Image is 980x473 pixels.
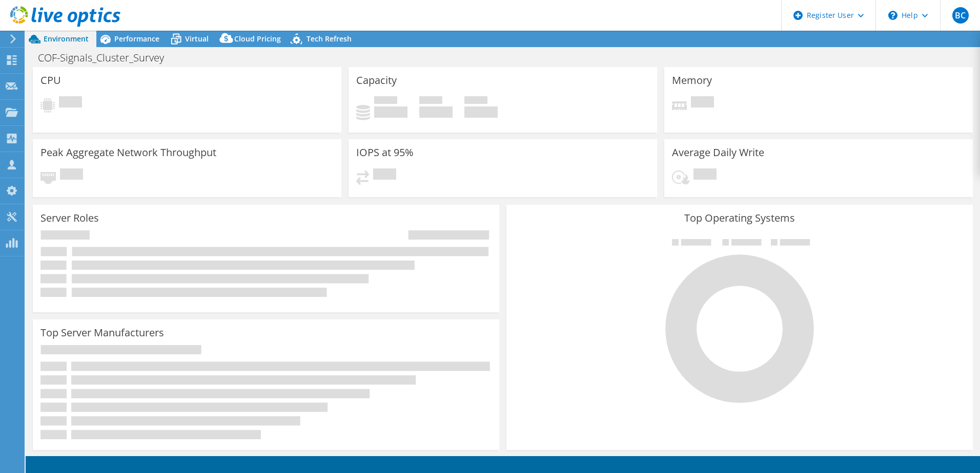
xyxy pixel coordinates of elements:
span: Virtual [185,34,209,44]
span: Free [419,96,442,106]
svg: \n [888,11,897,20]
span: BC [952,7,969,24]
span: Tech Refresh [307,34,352,44]
span: Cloud Pricing [234,34,281,44]
span: Pending [691,96,714,110]
h3: CPU [40,75,61,86]
h3: Top Server Manufacturers [40,327,164,338]
h3: Peak Aggregate Network Throughput [40,147,216,158]
span: Total [464,96,487,106]
span: Pending [59,96,82,110]
span: Pending [60,168,83,182]
h3: Average Daily Write [672,147,764,158]
h1: COF-Signals_Cluster_Survey [33,52,180,63]
h3: IOPS at 95% [356,147,414,158]
h3: Memory [672,75,712,86]
h4: 0 GiB [464,106,498,118]
h4: 0 GiB [419,106,453,118]
h3: Top Operating Systems [514,212,965,224]
span: Used [374,96,397,106]
h3: Capacity [356,75,397,86]
h3: Server Roles [40,212,99,224]
span: Pending [693,168,717,182]
span: Performance [114,34,159,44]
span: Pending [373,168,396,182]
h4: 0 GiB [374,106,407,118]
span: Environment [44,34,89,44]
